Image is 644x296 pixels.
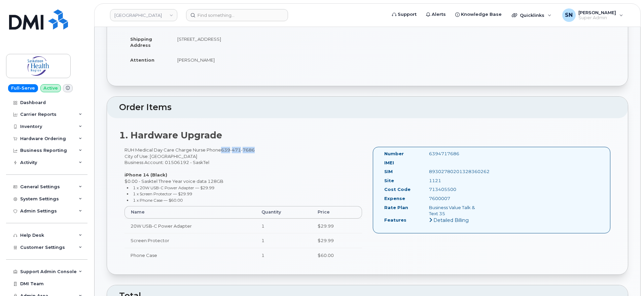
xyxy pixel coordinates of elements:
label: Rate Plan [384,204,408,211]
td: [STREET_ADDRESS] [171,32,362,53]
span: [PERSON_NAME] [578,10,616,15]
div: 89302780201328360262 [424,168,487,175]
th: Name [124,206,255,218]
small: 1 x Screen Protector — $29.99 [133,191,192,196]
div: Business Value Talk & Text 35 [424,204,487,217]
a: Alerts [421,8,451,21]
strong: iPhone 14 (Black) [124,172,167,177]
a: Knowledge Base [451,8,506,21]
strong: 1. Hardware Upgrade [119,130,222,141]
span: Alerts [432,11,446,18]
span: 7686 [241,147,255,153]
th: Price [312,206,362,218]
label: IMEI [384,160,394,166]
small: 1 x Phone Case — $60.00 [133,198,183,203]
label: Expense [384,195,405,202]
td: 1 [255,233,312,248]
a: Support [387,8,421,21]
label: Features [384,217,406,223]
small: 1 x 20W USB-C Power Adapter — $29.99 [133,185,214,190]
label: SIM [384,168,393,175]
span: Quicklinks [520,12,544,18]
span: 471 [230,147,241,153]
h2: Order Items [119,103,616,112]
label: Site [384,177,394,184]
span: Knowledge Base [461,11,502,18]
div: RUH Medical Day Care Charge Nurse Phone City of Use: [GEOGRAPHIC_DATA] Business Account: 01506192... [119,147,367,268]
td: Phone Case [124,248,255,263]
iframe: Messenger Launcher [615,267,639,291]
a: Saskatoon Health Region [110,9,177,21]
label: Cost Code [384,186,410,193]
th: Quantity [255,206,312,218]
div: 6394717686 [424,151,487,157]
strong: Attention [130,57,154,63]
div: 1121 [424,177,487,184]
input: Find something... [186,9,288,21]
td: $60.00 [312,248,362,263]
td: $29.99 [312,219,362,233]
div: Quicklinks [507,8,556,22]
div: Sabrina Nguyen [558,8,628,22]
td: 1 [255,219,312,233]
strong: Shipping Address [130,36,152,48]
span: 639 [221,147,255,153]
span: Super Admin [578,15,616,21]
label: Number [384,151,404,157]
span: Detailed Billing [433,217,469,223]
span: SN [565,11,573,19]
span: Support [398,11,417,18]
td: 20W USB-C Power Adapter [124,219,255,233]
td: 1 [255,248,312,263]
td: [PERSON_NAME] [171,53,362,67]
div: 713405500 [424,186,487,193]
td: Screen Protector [124,233,255,248]
div: 7600007 [424,195,487,202]
td: $29.99 [312,233,362,248]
